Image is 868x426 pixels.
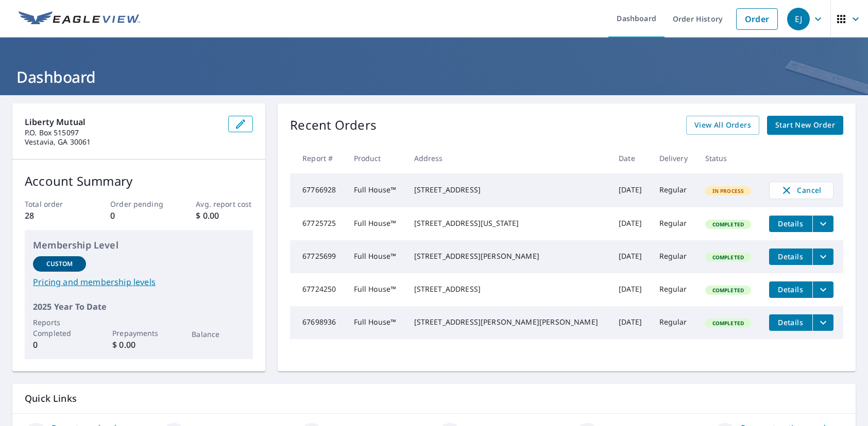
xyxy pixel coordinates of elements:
p: 28 [25,209,82,222]
td: 67698936 [290,306,345,339]
span: Details [775,317,806,327]
th: Report # [290,143,345,173]
p: 0 [33,339,86,351]
td: Full House™ [346,207,406,240]
th: Product [346,143,406,173]
td: [DATE] [610,207,651,240]
span: Details [775,219,806,228]
a: Pricing and membership levels [33,276,245,288]
p: Order pending [110,199,167,209]
p: $ 0.00 [112,339,165,351]
span: Start New Order [775,119,835,132]
td: 67766928 [290,173,345,207]
td: Regular [651,240,697,273]
a: View All Orders [686,116,759,135]
td: Full House™ [346,273,406,306]
button: detailsBtn-67724250 [769,281,812,298]
button: detailsBtn-67725699 [769,248,812,265]
p: $ 0.00 [196,209,253,222]
p: P.O. Box 515097 [25,128,220,137]
span: View All Orders [694,119,751,132]
div: [STREET_ADDRESS] [414,284,603,294]
button: filesDropdownBtn-67725699 [812,248,833,265]
td: Regular [651,173,697,207]
span: Details [775,252,806,261]
img: EV Logo [19,11,140,27]
td: Regular [651,273,697,306]
td: Full House™ [346,306,406,339]
th: Address [406,143,611,173]
p: Reports Completed [33,317,86,339]
button: detailsBtn-67698936 [769,314,812,331]
div: [STREET_ADDRESS][PERSON_NAME][PERSON_NAME] [414,317,603,327]
button: Cancel [769,182,833,199]
th: Delivery [651,143,697,173]
p: 0 [110,209,167,222]
td: 67725699 [290,240,345,273]
td: 67724250 [290,273,345,306]
span: Details [775,285,806,294]
button: filesDropdownBtn-67724250 [812,281,833,298]
a: Start New Order [767,116,843,135]
p: Balance [192,329,245,340]
button: filesDropdownBtn-67725725 [812,216,833,232]
td: Regular [651,306,697,339]
button: detailsBtn-67725725 [769,216,812,232]
p: Recent Orders [290,116,377,135]
p: Liberty Mutual [25,116,220,128]
p: Prepayments [112,328,165,339]
span: Completed [706,287,750,294]
span: Cancel [780,184,823,197]
p: Vestavia, GA 30061 [25,137,220,147]
p: Custom [46,259,73,269]
td: Regular [651,207,697,240]
th: Status [697,143,761,173]
td: [DATE] [610,273,651,306]
span: Completed [706,319,750,327]
span: Completed [706,254,750,261]
td: Full House™ [346,240,406,273]
span: Completed [706,221,750,228]
span: In Process [706,187,751,194]
div: [STREET_ADDRESS][US_STATE] [414,218,603,228]
p: Membership Level [33,238,245,252]
a: Order [736,8,778,30]
th: Date [610,143,651,173]
td: 67725725 [290,207,345,240]
p: Quick Links [25,392,843,405]
div: [STREET_ADDRESS] [414,185,603,195]
p: 2025 Year To Date [33,300,245,313]
h1: Dashboard [12,66,856,87]
td: [DATE] [610,240,651,273]
p: Account Summary [25,172,253,190]
td: Full House™ [346,173,406,207]
td: [DATE] [610,306,651,339]
button: filesDropdownBtn-67698936 [812,314,833,331]
p: Avg. report cost [196,199,253,209]
div: EJ [787,8,810,30]
p: Total order [25,199,82,209]
div: [STREET_ADDRESS][PERSON_NAME] [414,251,603,261]
td: [DATE] [610,173,651,207]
